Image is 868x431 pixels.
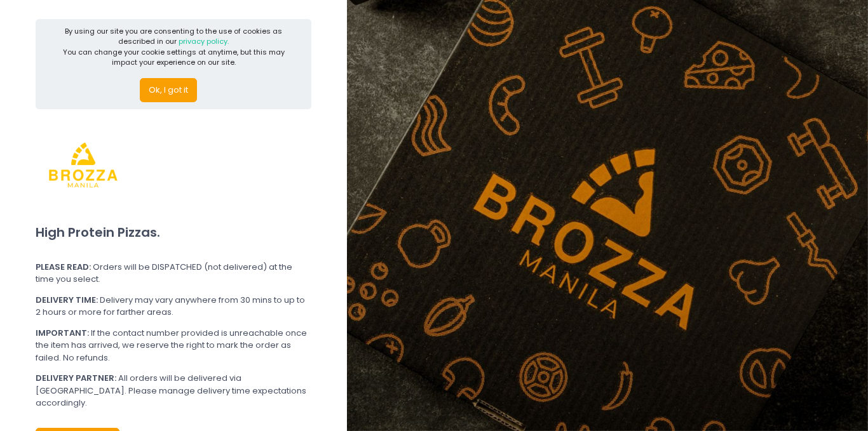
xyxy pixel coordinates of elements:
[36,294,98,306] b: DELIVERY TIME:
[36,327,311,364] div: If the contact number provided is unreachable once the item has arrived, we reserve the right to ...
[140,78,197,102] button: Ok, I got it
[36,372,116,384] b: DELIVERY PARTNER:
[57,26,290,68] div: By using our site you are consenting to the use of cookies as described in our You can change you...
[36,327,89,339] b: IMPORTANT:
[179,36,229,46] a: privacy policy.
[36,372,311,409] div: All orders will be delivered via [GEOGRAPHIC_DATA]. Please manage delivery time expectations acco...
[36,261,311,286] div: Orders will be DISPATCHED (not delivered) at the time you select.
[36,213,311,253] div: High Protein Pizzas.
[36,261,91,273] b: PLEASE READ:
[36,117,131,213] img: Brozza Manila
[36,294,311,319] div: Delivery may vary anywhere from 30 mins to up to 2 hours or more for farther areas.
